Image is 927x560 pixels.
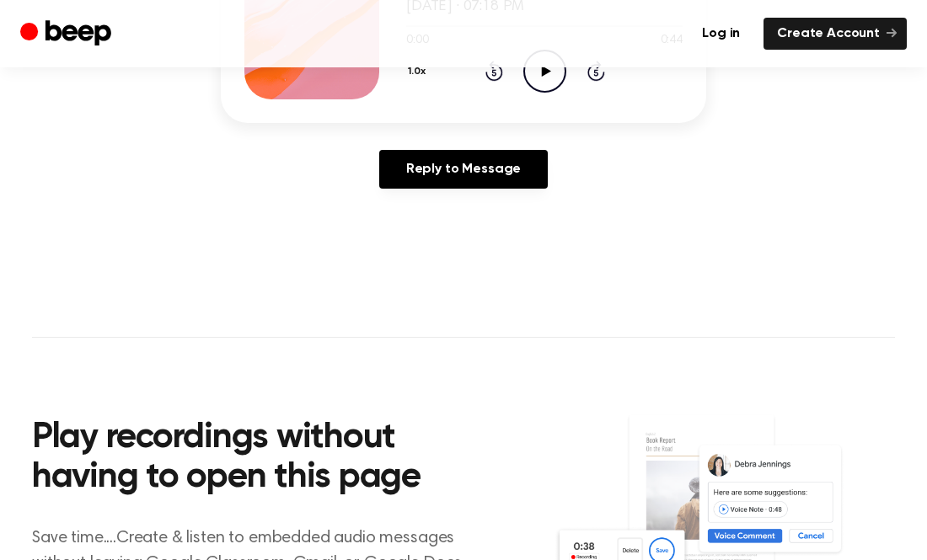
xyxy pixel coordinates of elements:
[32,419,486,499] h2: Play recordings without having to open this page
[379,150,548,189] a: Reply to Message
[406,57,432,86] button: 1.0x
[764,18,907,50] a: Create Account
[689,18,753,50] a: Log in
[20,18,115,51] a: Beep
